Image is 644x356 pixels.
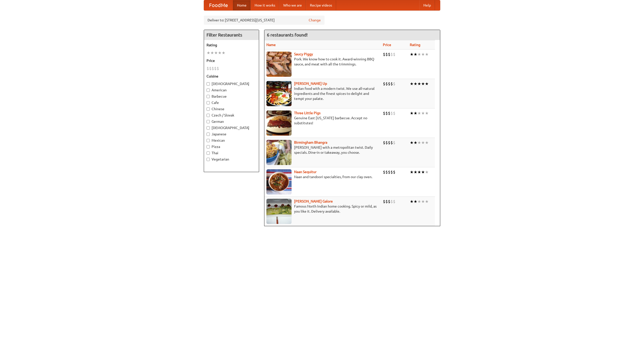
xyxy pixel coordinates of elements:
[417,199,421,204] li: ★
[410,199,414,204] li: ★
[425,81,429,87] li: ★
[207,100,256,105] label: Cafe
[417,52,421,57] li: ★
[421,52,425,57] li: ★
[207,120,210,123] input: German
[393,81,395,87] li: $
[266,86,379,101] p: Indian food with a modern twist. We use all-natural ingredients and the finest spices to delight ...
[207,89,210,92] input: American
[414,52,417,57] li: ★
[390,81,393,87] li: $
[204,16,325,25] div: Deliver to: [STREET_ADDRESS][US_STATE]
[417,140,421,145] li: ★
[266,174,379,179] p: Naan and tandoori specialties, from our clay oven.
[212,66,214,71] li: $
[207,144,256,149] label: Pizza
[385,52,388,57] li: $
[425,140,429,145] li: ★
[383,199,385,204] li: $
[306,0,336,10] a: Recipe videos
[385,140,388,145] li: $
[425,169,429,175] li: ★
[207,81,256,86] label: [DEMOGRAPHIC_DATA]
[233,0,251,10] a: Home
[207,82,210,86] input: [DEMOGRAPHIC_DATA]
[222,50,225,56] li: ★
[204,0,233,10] a: FoodMe
[266,43,276,47] a: Name
[209,66,212,71] li: $
[388,81,390,87] li: $
[390,52,393,57] li: $
[385,199,388,204] li: $
[217,66,219,71] li: $
[266,199,292,224] img: currygalore.jpg
[266,115,379,126] p: Genuine East [US_STATE] barbecue. Accept no substitutes!
[425,110,429,116] li: ★
[410,43,420,47] a: Rating
[207,139,210,142] input: Mexican
[207,126,210,130] input: [DEMOGRAPHIC_DATA]
[294,199,333,203] a: [PERSON_NAME] Galore
[266,204,379,214] p: Famous North Indian home cooking. Spicy or mild, as you like it. Delivery available.
[207,107,210,111] input: Chinese
[388,52,390,57] li: $
[207,106,256,111] label: Chinese
[207,145,210,148] input: Pizza
[251,0,279,10] a: How it works
[410,140,414,145] li: ★
[383,140,385,145] li: $
[207,158,210,161] input: Vegetarian
[207,119,256,124] label: German
[279,0,306,10] a: Who we are
[388,110,390,116] li: $
[393,110,395,116] li: $
[266,52,292,77] img: saucy.jpg
[266,140,292,165] img: bhangra.jpg
[383,52,385,57] li: $
[207,157,256,162] label: Vegetarian
[294,52,313,56] b: Saucy Piggy
[383,43,391,47] a: Price
[383,110,385,116] li: $
[390,110,393,116] li: $
[414,140,417,145] li: ★
[207,95,210,98] input: Barbecue
[207,151,210,155] input: Thai
[294,111,320,115] b: Three Little Pigs
[266,57,379,67] p: Pork. We know how to cook it. Award-winning BBQ sauce, and meat with all the trimmings.
[421,81,425,87] li: ★
[294,140,327,144] a: Birmingham Bhangra
[388,140,390,145] li: $
[218,50,222,56] li: ★
[421,140,425,145] li: ★
[385,110,388,116] li: $
[383,81,385,87] li: $
[414,110,417,116] li: ★
[393,199,395,204] li: $
[410,52,414,57] li: ★
[210,50,214,56] li: ★
[383,169,385,175] li: $
[410,169,414,175] li: ★
[214,66,217,71] li: $
[207,88,256,93] label: American
[207,132,256,137] label: Japanese
[294,82,327,86] a: [PERSON_NAME] Up
[385,169,388,175] li: $
[267,32,308,37] ng-pluralize: 6 restaurants found!
[294,170,316,174] a: Naan Sequitur
[207,125,256,130] label: [DEMOGRAPHIC_DATA]
[414,169,417,175] li: ★
[390,140,393,145] li: $
[207,150,256,155] label: Thai
[417,110,421,116] li: ★
[421,110,425,116] li: ★
[393,140,395,145] li: $
[388,199,390,204] li: $
[393,169,395,175] li: $
[385,81,388,87] li: $
[207,58,256,63] h5: Price
[207,114,210,117] input: Czech / Slovak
